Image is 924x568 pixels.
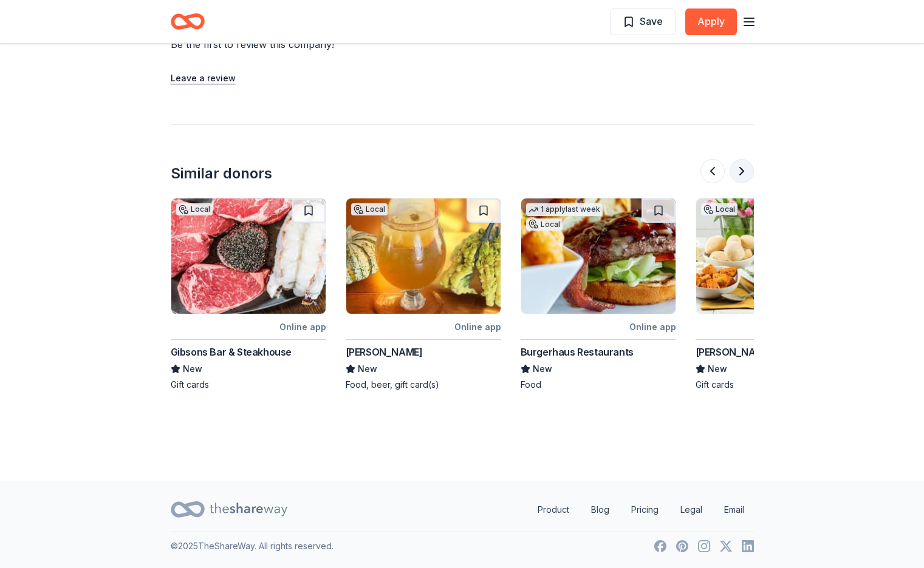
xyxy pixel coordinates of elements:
div: Gift cards [171,379,326,391]
div: Gift cards [696,379,851,391]
img: Image for Stew Leonard's (Norwalk) [696,198,850,314]
div: 1 apply last week [526,203,603,216]
div: Local [701,203,737,215]
a: Product [528,498,579,522]
a: Image for Gibsons Bar & SteakhouseLocalOnline appGibsons Bar & SteakhouseNewGift cards [171,198,326,391]
button: Save [610,8,676,35]
img: Image for Burgerhaus Restaurants [521,198,676,314]
a: Legal [671,498,712,522]
div: Food, beer, gift card(s) [346,379,501,391]
a: Home [171,7,205,36]
a: Email [714,498,754,522]
div: Local [526,218,563,231]
span: Save [640,13,663,29]
span: New [533,362,552,376]
a: Pricing [621,498,668,522]
div: [PERSON_NAME] ([GEOGRAPHIC_DATA]) [696,345,851,359]
div: Local [351,203,388,215]
div: Similar donors [171,164,272,183]
img: Image for Gibsons Bar & Steakhouse [171,198,326,314]
a: Image for Stew Leonard's (Norwalk)Local[PERSON_NAME] ([GEOGRAPHIC_DATA])NewGift cards [696,198,851,391]
span: New [358,362,377,376]
p: © 2025 TheShareWay. All rights reserved. [171,539,334,553]
button: Leave a review [171,71,236,86]
nav: quick links [528,498,754,522]
button: Apply [685,8,737,35]
div: Online app [279,319,326,334]
div: Gibsons Bar & Steakhouse [171,345,292,359]
img: Image for Jamison Pourhouse [346,198,501,314]
div: Be the first to review this company! [171,37,482,52]
a: Image for Jamison PourhouseLocalOnline app[PERSON_NAME]NewFood, beer, gift card(s) [346,198,501,391]
a: Blog [581,498,619,522]
div: [PERSON_NAME] [346,345,423,359]
a: Image for Burgerhaus Restaurants1 applylast weekLocalOnline appBurgerhaus RestaurantsNewFood [521,198,676,391]
div: Local [176,203,213,215]
span: New [708,362,727,376]
span: New [183,362,202,376]
div: Burgerhaus Restaurants [521,345,634,359]
div: Food [521,379,676,391]
div: Online app [454,319,501,334]
div: Online app [629,319,676,334]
